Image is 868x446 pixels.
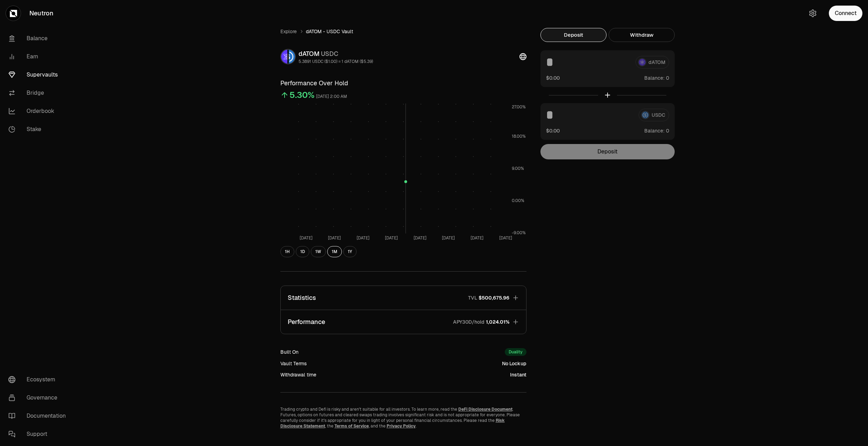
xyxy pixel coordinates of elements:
[413,235,426,241] tspan: [DATE]
[502,360,526,367] div: No Lockup
[288,293,316,303] p: Statistics
[3,84,76,102] a: Bridge
[306,28,353,35] span: dATOM - USDC Vault
[289,89,315,101] div: 5.30%
[299,49,373,59] div: dATOM
[468,294,477,301] p: TVL
[327,246,342,257] button: 1M
[3,407,76,425] a: Documentation
[546,74,560,81] button: $0.00
[3,66,76,84] a: Supervaults
[280,371,316,378] div: Withdrawal time
[505,348,526,356] div: Duality
[609,28,675,42] button: Withdraw
[470,235,483,241] tspan: [DATE]
[3,48,76,66] a: Earn
[3,425,76,443] a: Support
[328,235,341,241] tspan: [DATE]
[299,235,312,241] tspan: [DATE]
[281,50,287,64] img: dATOM Logo
[280,78,526,88] h3: Performance Over Hold
[512,198,524,203] tspan: 0.00%
[3,120,76,138] a: Stake
[458,407,512,412] a: DeFi Disclosure Document
[321,50,338,58] span: USDC
[335,423,369,429] a: Terms of Service
[280,418,505,429] a: Risk Disclosure Statement
[280,360,307,367] div: Vault Terms
[829,6,862,21] button: Connect
[512,166,524,171] tspan: 9.00%
[644,127,665,134] span: Balance:
[387,423,416,429] a: Privacy Policy
[3,371,76,389] a: Ecosystem
[280,348,299,355] div: Built On
[512,134,526,139] tspan: 18.00%
[442,235,455,241] tspan: [DATE]
[510,371,526,378] div: Instant
[296,246,309,257] button: 1D
[356,235,369,241] tspan: [DATE]
[3,389,76,407] a: Governance
[280,28,526,35] nav: breadcrumb
[280,28,297,35] a: Explore
[512,104,526,110] tspan: 27.00%
[453,318,485,325] p: APY30D/hold
[512,230,526,236] tspan: -9.00%
[486,318,509,325] span: 1,024.01%
[540,28,607,42] button: Deposit
[299,59,373,64] div: 5.3891 USDC ($1.00) = 1 dATOM ($5.39)
[343,246,357,257] button: 1Y
[311,246,326,257] button: 1W
[280,246,294,257] button: 1H
[479,294,509,301] span: $500,675.96
[288,317,325,327] p: Performance
[3,29,76,48] a: Balance
[499,235,512,241] tspan: [DATE]
[3,102,76,120] a: Orderbook
[385,235,398,241] tspan: [DATE]
[280,407,526,412] p: Trading crypto and Defi is risky and aren't suitable for all investors. To learn more, read the .
[280,412,526,429] p: Futures, options on futures and cleared swaps trading involves significant risk and is not approp...
[289,50,295,64] img: USDC Logo
[281,310,526,334] button: PerformanceAPY30D/hold1,024.01%
[644,74,665,81] span: Balance:
[546,127,560,134] button: $0.00
[281,286,526,310] button: StatisticsTVL$500,675.96
[316,93,347,101] div: [DATE] 2:00 AM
